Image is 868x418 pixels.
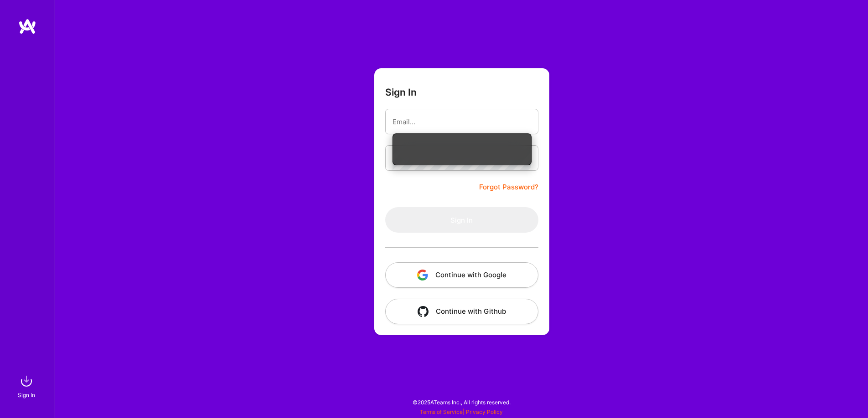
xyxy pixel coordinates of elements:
a: sign inSign In [19,372,36,400]
img: icon [418,306,429,317]
a: Privacy Policy [466,408,503,415]
a: Terms of Service [420,408,463,415]
h3: Sign In [385,87,417,98]
div: © 2025 ATeams Inc., All rights reserved. [55,391,868,413]
input: Email... [393,110,531,133]
a: Forgot Password? [479,182,538,193]
button: Continue with Google [385,262,538,288]
img: sign in [17,372,36,390]
button: Continue with Github [385,299,538,324]
img: logo [18,18,36,35]
img: icon [417,270,428,280]
div: Sign In [18,390,35,400]
span: | [420,408,503,415]
button: Sign In [385,207,538,233]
